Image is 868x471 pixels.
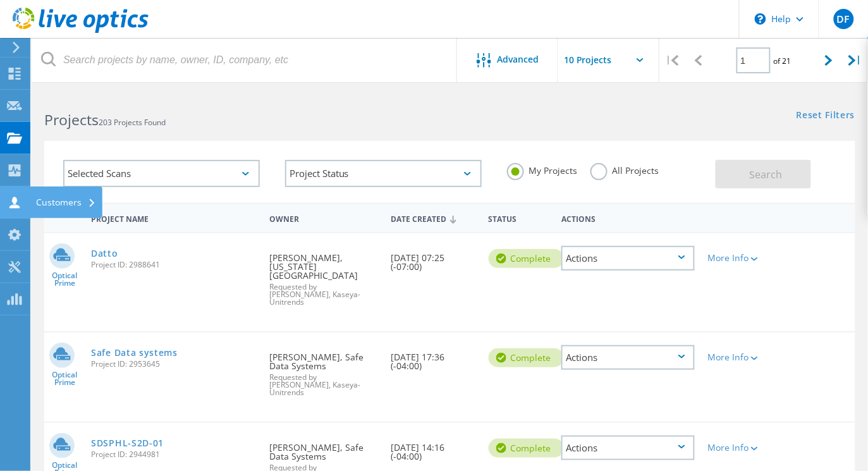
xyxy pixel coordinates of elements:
div: | [842,38,868,83]
span: Requested by [PERSON_NAME], Kaseya-Unitrends [269,374,378,396]
div: Status [482,206,555,229]
div: Owner [263,206,384,229]
span: DF [837,14,850,24]
div: Actions [561,345,695,370]
div: | [659,38,685,83]
a: Live Optics Dashboard [13,27,149,35]
div: Customers [36,198,96,207]
span: Optical Prime [44,371,85,386]
span: Project ID: 2944981 [91,451,257,458]
div: Date Created [385,206,482,230]
button: Search [716,160,811,188]
div: Complete [489,249,564,268]
label: My Projects [507,163,578,175]
b: Projects [44,109,99,130]
div: [PERSON_NAME], [US_STATE][GEOGRAPHIC_DATA] [263,233,384,319]
label: All Projects [590,163,659,175]
div: Complete [489,439,564,458]
span: Project ID: 2988641 [91,261,257,269]
div: Complete [489,348,564,367]
span: Requested by [PERSON_NAME], Kaseya-Unitrends [269,283,378,306]
div: [DATE] 17:36 (-04:00) [385,333,482,383]
div: Actions [561,246,695,271]
div: Project Name [85,206,263,229]
div: [PERSON_NAME], Safe Data Systems [263,333,384,409]
span: of 21 [774,56,792,66]
div: Actions [561,436,695,460]
div: Actions [555,206,701,229]
input: Search projects by name, owner, ID, company, etc [32,38,458,82]
span: 203 Projects Found [99,117,166,128]
span: Project ID: 2953645 [91,360,257,368]
div: More Info [707,353,760,362]
div: More Info [707,443,760,452]
span: Advanced [498,55,539,64]
a: Reset Filters [797,111,855,121]
a: Safe Data systems [91,348,178,357]
div: Project Status [285,160,482,187]
div: [DATE] 07:25 (-07:00) [385,233,482,284]
a: Datto [91,249,118,258]
div: Selected Scans [63,160,260,187]
span: Optical Prime [44,272,85,287]
span: Search [750,168,783,181]
a: SDSPHL-S2D-01 [91,439,164,448]
div: More Info [707,254,760,262]
svg: \n [755,13,766,25]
